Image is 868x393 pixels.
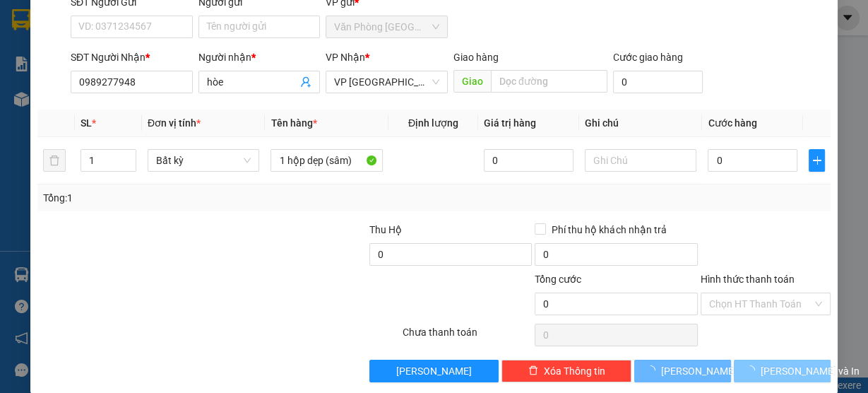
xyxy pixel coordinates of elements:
span: Bất kỳ [156,150,251,171]
span: VP Bình Hòa [334,71,439,93]
span: Tên hàng [270,117,316,129]
div: Người nhận [198,49,321,65]
li: In ngày: 10:13 12/09 [7,105,163,124]
button: deleteXóa Thông tin [501,360,631,382]
span: Xóa Thông tin [544,363,605,379]
div: Chưa thanh toán [401,324,534,349]
div: SĐT Người Nhận [71,49,193,65]
span: Tổng cước [535,274,581,285]
span: loading [745,365,761,375]
span: user-add [300,76,311,88]
span: [PERSON_NAME] và In [761,363,860,379]
button: [PERSON_NAME] [369,360,499,382]
span: plus [809,155,824,166]
span: Văn Phòng Sài Gòn [334,16,439,37]
button: plus [809,149,825,172]
button: delete [43,149,66,172]
span: Cước hàng [708,117,756,129]
span: Định lượng [408,117,458,129]
div: Tổng: 1 [43,190,336,206]
span: Thu Hộ [369,224,402,235]
th: Ghi chú [579,110,703,137]
input: 0 [484,149,573,172]
input: VD: Bàn, Ghế [270,149,383,172]
input: Cước giao hàng [613,71,703,93]
span: [PERSON_NAME] [396,363,472,379]
span: SL [81,117,92,129]
span: Giá trị hàng [484,117,536,129]
label: Cước giao hàng [613,52,683,63]
span: [PERSON_NAME] [661,363,737,379]
span: Giao [453,70,491,93]
span: delete [528,365,538,377]
input: Dọc đường [491,70,607,93]
span: Đơn vị tính [148,117,201,129]
input: Ghi Chú [585,149,697,172]
span: Giao hàng [453,52,499,63]
label: Hình thức thanh toán [701,274,795,285]
span: loading [646,365,661,375]
button: [PERSON_NAME] và In [734,360,831,382]
span: Phí thu hộ khách nhận trả [546,222,672,237]
span: VP Nhận [326,52,365,63]
button: [PERSON_NAME] [634,360,731,382]
li: Thảo Lan [7,85,163,105]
